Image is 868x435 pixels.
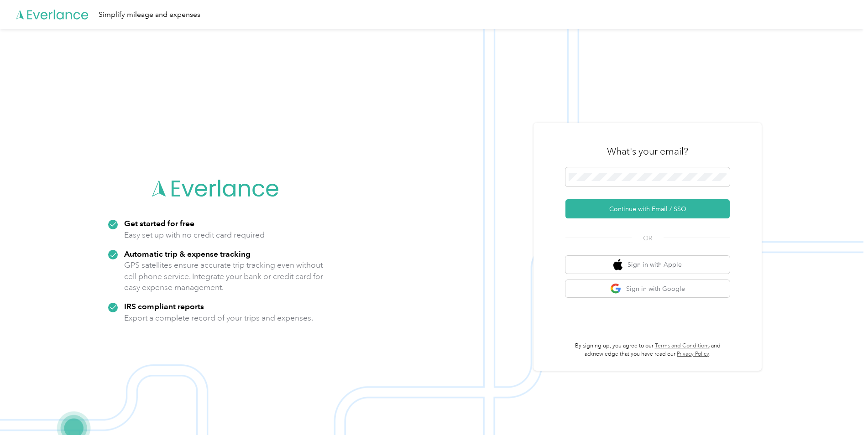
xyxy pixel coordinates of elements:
[632,233,664,243] span: OR
[565,280,730,298] button: google logoSign in with Google
[124,301,204,311] strong: IRS compliant reports
[124,249,251,259] strong: Automatic trip & expense tracking
[124,229,265,241] p: Easy set up with no credit card required
[124,259,324,293] p: GPS satellites ensure accurate trip tracking even without cell phone service. Integrate your bank...
[565,199,730,218] button: Continue with Email / SSO
[607,145,688,158] h3: What's your email?
[677,351,709,357] a: Privacy Policy
[124,218,194,228] strong: Get started for free
[610,283,622,295] img: google logo
[565,342,730,358] p: By signing up, you agree to our and acknowledge that you have read our .
[565,256,730,274] button: apple logoSign in with Apple
[655,342,710,349] a: Terms and Conditions
[613,259,622,270] img: apple logo
[99,9,200,21] div: Simplify mileage and expenses
[124,312,313,324] p: Export a complete record of your trips and expenses.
